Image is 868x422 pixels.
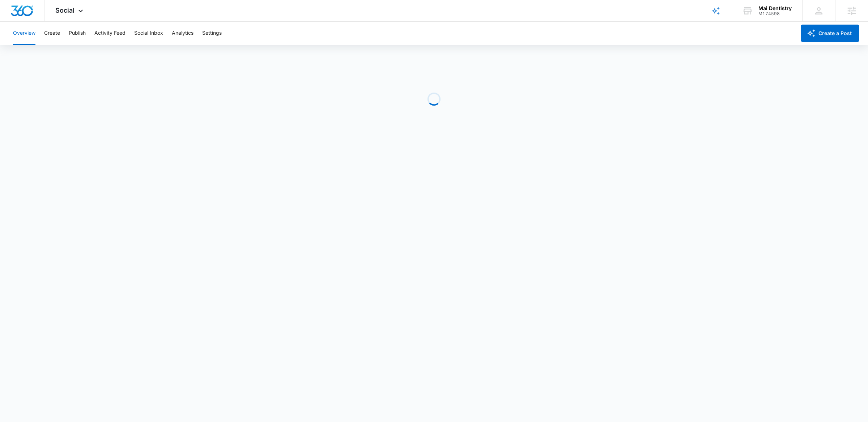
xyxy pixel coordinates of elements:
[55,7,75,14] span: Social
[94,22,125,45] button: Activity Feed
[172,22,193,45] button: Analytics
[202,22,222,45] button: Settings
[134,22,163,45] button: Social Inbox
[758,11,792,16] div: account id
[44,22,60,45] button: Create
[13,22,35,45] button: Overview
[801,25,859,42] button: Create a Post
[69,22,86,45] button: Publish
[758,5,792,11] div: account name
